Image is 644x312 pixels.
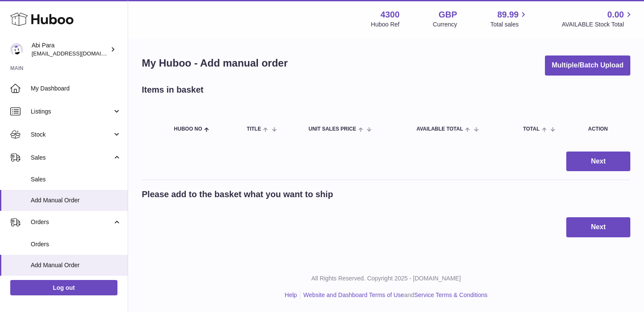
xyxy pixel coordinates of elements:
[142,189,333,200] h2: Please add to the basket what you want to ship
[433,20,457,29] div: Currency
[497,9,518,20] span: 89.99
[562,9,634,29] a: 0.00 AVAILABLE Stock Total
[490,9,528,29] a: 89.99 Total sales
[31,240,121,248] span: Orders
[414,292,488,298] a: Service Terms & Conditions
[247,126,261,132] span: Title
[562,20,634,29] span: AVAILABLE Stock Total
[31,218,112,226] span: Orders
[31,175,121,184] span: Sales
[371,20,400,29] div: Huboo Ref
[32,50,126,57] span: [EMAIL_ADDRESS][DOMAIN_NAME]
[31,85,121,93] span: My Dashboard
[566,217,630,237] button: Next
[31,131,112,139] span: Stock
[10,280,117,295] a: Log out
[566,152,630,172] button: Next
[174,126,202,132] span: Huboo no
[588,126,622,132] div: Action
[523,126,540,132] span: Total
[285,292,297,298] a: Help
[135,274,637,283] p: All Rights Reserved. Copyright 2025 - [DOMAIN_NAME]
[545,55,630,76] button: Multiple/Batch Upload
[490,20,528,29] span: Total sales
[142,84,204,96] h2: Items in basket
[10,43,23,56] img: Abi@mifo.co.uk
[439,9,457,20] strong: GBP
[416,126,463,132] span: AVAILABLE Total
[303,292,404,298] a: Website and Dashboard Terms of Use
[381,9,400,20] strong: 4300
[31,154,112,162] span: Sales
[607,9,624,20] span: 0.00
[31,261,121,269] span: Add Manual Order
[142,56,288,70] h1: My Huboo - Add manual order
[32,41,108,58] div: Abi Para
[309,126,356,132] span: Unit Sales Price
[31,196,121,204] span: Add Manual Order
[300,291,487,299] li: and
[31,108,112,116] span: Listings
